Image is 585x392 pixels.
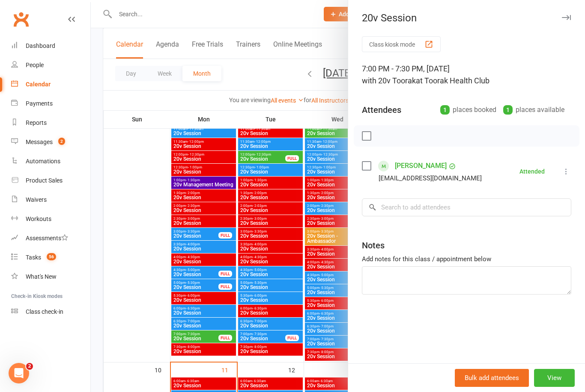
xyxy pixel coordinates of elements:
div: [EMAIL_ADDRESS][DOMAIN_NAME] [379,173,482,184]
span: with 20v Toorak [362,76,416,85]
span: 56 [47,253,56,260]
div: Automations [26,158,60,165]
a: Dashboard [11,36,90,56]
a: Calendar [11,75,90,94]
div: Attendees [362,104,401,116]
span: 2 [26,363,33,370]
div: 1 [440,105,450,115]
div: Assessments [26,235,68,242]
div: Class check-in [26,308,63,315]
div: Waivers [26,196,47,203]
div: People [26,62,44,68]
a: People [11,56,90,75]
div: Notes [362,239,385,251]
div: 20v Session [348,12,585,24]
a: Clubworx [10,9,32,30]
div: Attended [519,168,545,174]
a: Product Sales [11,171,90,190]
div: 7:00 PM - 7:30 PM, [DATE] [362,63,571,87]
div: Messages [26,139,53,145]
button: Bulk add attendees [455,369,529,387]
a: Payments [11,94,90,113]
div: Workouts [26,215,51,222]
div: places booked [440,104,496,116]
div: 1 [503,105,513,115]
a: Waivers [11,190,90,209]
a: Tasks 56 [11,248,90,267]
a: Class kiosk mode [11,302,90,321]
a: Reports [11,113,90,133]
div: places available [503,104,564,116]
div: Calendar [26,81,51,88]
button: Class kiosk mode [362,36,441,52]
div: Payments [26,100,53,107]
a: What's New [11,267,90,286]
div: Product Sales [26,177,63,184]
span: 2 [58,138,65,145]
a: Workouts [11,209,90,229]
div: Dashboard [26,42,55,49]
iframe: Intercom live chat [9,363,29,383]
div: Tasks [26,254,41,261]
span: at Toorak Health Club [416,76,489,85]
input: Search to add attendees [362,198,571,216]
a: Automations [11,152,90,171]
a: Assessments [11,229,90,248]
button: View [534,369,575,387]
div: Add notes for this class / appointment below [362,254,571,264]
a: [PERSON_NAME] [395,159,447,173]
a: Messages 2 [11,133,90,152]
div: What's New [26,273,57,280]
div: Reports [26,119,47,126]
